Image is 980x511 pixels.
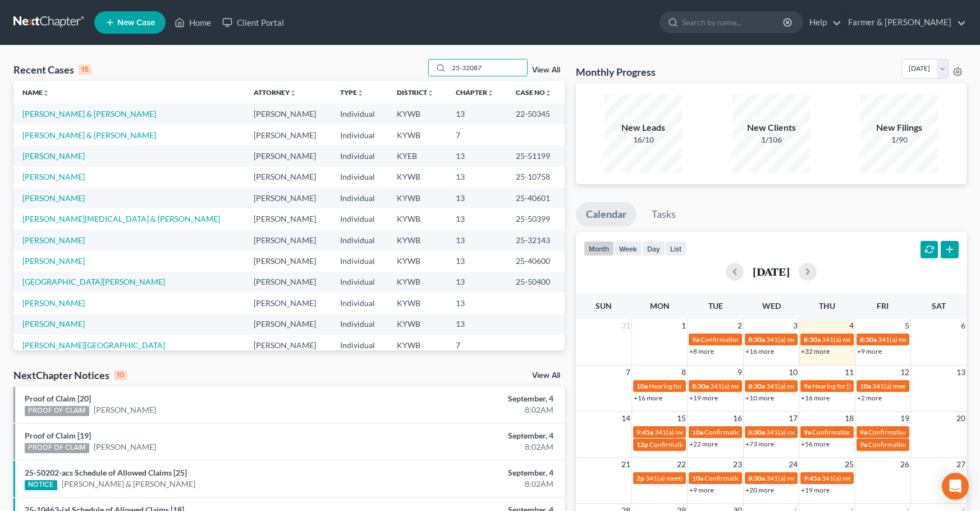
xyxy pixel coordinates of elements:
a: [PERSON_NAME][MEDICAL_DATA] & [PERSON_NAME] [22,214,220,223]
td: 13 [447,314,507,335]
div: New Filings [860,121,938,134]
td: 13 [447,272,507,293]
td: [PERSON_NAME] [245,314,331,335]
i: unfold_more [357,90,364,97]
span: Thu [819,301,835,311]
button: month [584,241,614,256]
div: New Clients [732,121,810,134]
td: KYWB [388,230,447,250]
span: 13 [955,366,967,379]
div: NextChapter Notices [13,368,127,382]
td: Individual [331,272,388,293]
td: KYWB [388,103,447,124]
td: 7 [447,335,507,355]
i: unfold_more [545,90,552,97]
span: 4 [848,319,855,332]
span: Confirmation hearing for [PERSON_NAME] [812,428,940,436]
i: unfold_more [487,90,494,97]
span: Sun [596,301,612,311]
span: 341(a) meeting for [PERSON_NAME] [766,335,874,344]
td: 25-10758 [507,167,565,188]
span: 12p [636,440,648,449]
span: Sat [932,301,946,311]
td: 25-32143 [507,230,565,250]
span: 31 [620,319,631,332]
td: 13 [447,293,507,313]
td: KYWB [388,335,447,355]
a: +9 more [689,486,714,494]
a: [PERSON_NAME] [94,441,156,453]
a: [PERSON_NAME] [22,319,85,328]
a: Chapterunfold_more [456,88,494,97]
a: [PERSON_NAME] [22,193,85,203]
td: 25-50399 [507,208,565,229]
span: Hearing for [PERSON_NAME] & [PERSON_NAME] [649,382,796,390]
a: +19 more [801,486,830,494]
div: 8:02AM [384,404,553,416]
a: [PERSON_NAME] [22,172,85,181]
span: Tue [708,301,723,311]
span: 8:30a [692,382,709,390]
td: [PERSON_NAME] [245,103,331,124]
td: 13 [447,167,507,188]
td: 13 [447,145,507,166]
span: 341(a) meeting for [PERSON_NAME] [645,474,754,482]
td: Individual [331,188,388,208]
td: [PERSON_NAME] [245,250,331,271]
a: Client Portal [217,12,290,33]
a: Proof of Claim [19] [25,431,91,440]
a: View All [532,66,560,74]
td: [PERSON_NAME] [245,335,331,355]
td: KYWB [388,188,447,208]
button: week [614,241,642,256]
div: Open Intercom Messenger [942,473,969,500]
span: 8:30a [748,474,765,482]
span: Confirmation hearing for [PERSON_NAME] & [PERSON_NAME] [649,440,836,449]
td: [PERSON_NAME] [245,167,331,188]
h2: [DATE] [753,266,790,277]
span: Confirmation hearing for [PERSON_NAME] [704,428,832,436]
span: 9a [692,335,699,344]
span: 3 [792,319,799,332]
span: Confirmation hearing for [PERSON_NAME] [700,335,828,344]
span: 341(a) meeting for [PERSON_NAME] [766,474,874,482]
a: +19 more [689,394,718,402]
a: Farmer & [PERSON_NAME] [842,12,966,33]
span: 2p [636,474,644,482]
span: 8:30a [804,335,821,344]
a: +20 more [745,486,774,494]
span: 27 [955,458,967,471]
a: [PERSON_NAME][GEOGRAPHIC_DATA] [22,340,165,350]
td: KYEB [388,145,447,166]
td: Individual [331,250,388,271]
span: 341(a) meeting for [PERSON_NAME] [766,382,874,390]
span: 5 [904,319,910,332]
span: 1 [680,319,687,332]
a: Home [169,12,217,33]
a: [PERSON_NAME] & [PERSON_NAME] [22,130,156,140]
span: 10a [692,474,703,482]
div: September, 4 [384,467,553,478]
a: [PERSON_NAME] [22,256,85,266]
td: 25-40601 [507,188,565,208]
span: 19 [899,412,910,425]
span: 16 [732,412,743,425]
td: [PERSON_NAME] [245,145,331,166]
td: [PERSON_NAME] [245,272,331,293]
a: [PERSON_NAME] [22,298,85,308]
td: [PERSON_NAME] [245,188,331,208]
a: [PERSON_NAME] & [PERSON_NAME] [62,478,195,490]
span: 8 [680,366,687,379]
a: [GEOGRAPHIC_DATA][PERSON_NAME] [22,277,165,286]
a: [PERSON_NAME] [22,151,85,161]
td: 13 [447,103,507,124]
div: New Leads [604,121,683,134]
button: day [642,241,665,256]
div: NOTICE [25,480,57,490]
span: 9a [860,440,867,449]
a: View All [532,372,560,380]
span: Confirmation hearing for [PERSON_NAME] [704,474,832,482]
div: PROOF OF CLAIM [25,443,89,453]
i: unfold_more [290,90,296,97]
button: list [665,241,686,256]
